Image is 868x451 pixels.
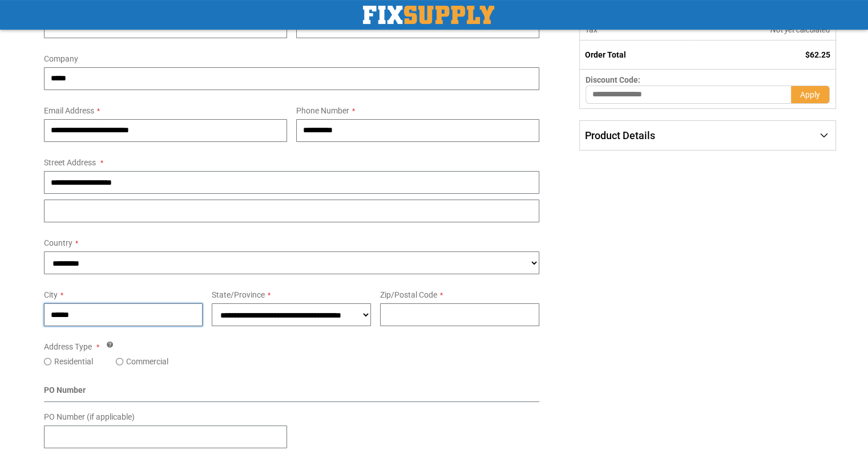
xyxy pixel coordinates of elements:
span: PO Number (if applicable) [44,412,135,421]
a: store logo [363,6,494,24]
span: Email Address [44,106,94,115]
button: Apply [791,86,830,104]
span: Street Address [44,158,96,167]
label: Residential [54,356,93,367]
div: PO Number [44,384,540,402]
span: Address Type [44,342,92,351]
span: Phone Number [296,106,349,115]
label: Commercial [126,356,168,367]
span: Apply [800,90,820,99]
span: City [44,290,58,299]
span: Product Details [585,129,655,141]
span: Discount Code: [586,75,640,84]
img: Fix Industrial Supply [363,6,494,24]
span: Country [44,238,72,247]
span: $62.25 [805,50,830,59]
span: State/Province [212,290,265,299]
span: Zip/Postal Code [380,290,437,299]
strong: Order Total [585,50,626,59]
span: Company [44,54,78,63]
span: Not yet calculated [770,25,830,34]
